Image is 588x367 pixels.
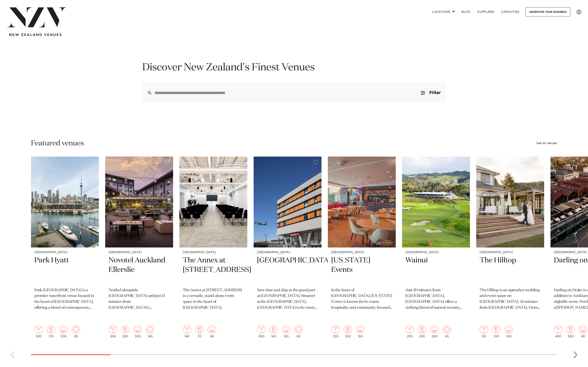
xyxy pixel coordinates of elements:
div: 300 [566,325,575,338]
div: 125 [480,325,488,338]
img: theatre.png [282,325,290,334]
swiper-slide: 7 / 47 [476,157,544,341]
a: See all venues [536,142,557,145]
swiper-slide: 6 / 47 [402,157,470,341]
img: theatre.png [505,325,513,334]
h2: [US_STATE] Events [331,256,392,284]
p: Nestled alongside [GEOGRAPHIC_DATA] and just 15 minutes from [GEOGRAPHIC_DATA]'s [GEOGRAPHIC_DATA... [109,287,170,311]
div: 300 [133,325,142,338]
div: 80 [294,325,303,338]
div: 300 [59,325,68,338]
img: cocktail.png [183,325,191,334]
div: 170 [47,325,55,338]
h2: The Annex at [STREET_ADDRESS] [183,256,244,284]
div: 300 [257,325,265,338]
h1: Discover New Zealand's Finest Venues [142,61,446,74]
small: [GEOGRAPHIC_DATA] [257,251,318,254]
img: cocktail.png [480,325,488,334]
img: cocktail.png [34,325,43,334]
img: nzv-logo.png [7,7,66,27]
a: [GEOGRAPHIC_DATA] Novotel Auckland Ellerslie Nestled alongside [GEOGRAPHIC_DATA] and just 15 minu... [105,157,173,341]
small: [GEOGRAPHIC_DATA] [405,251,467,254]
p: The Hilltop is an upmarket wedding and event space on [GEOGRAPHIC_DATA], 45 minutes from [GEOGRAP... [480,287,541,311]
img: meeting.png [72,325,80,334]
swiper-slide: 4 / 47 [254,157,322,341]
span: Filter [429,91,441,95]
img: dining.png [47,325,55,334]
div: 150 [356,325,365,338]
a: [GEOGRAPHIC_DATA] The Hilltop The Hilltop is an upmarket wedding and event space on [GEOGRAPHIC_D... [476,157,544,341]
div: 140 [146,325,154,338]
img: theatre.png [430,325,439,334]
div: 250 [331,325,340,338]
img: new-zealand-venues-text.png [9,33,61,36]
img: theatre.png [59,325,68,334]
img: theatre.png [133,325,142,334]
img: meeting.png [146,325,154,334]
div: 80 [72,325,80,338]
img: dining.png [344,325,352,334]
a: [GEOGRAPHIC_DATA] Park Hyatt Park [GEOGRAPHIC_DATA] is a premier waterfront venue located in the ... [31,157,99,341]
h2: Wainui [405,256,467,284]
p: Just 30 minutes from [GEOGRAPHIC_DATA], [GEOGRAPHIC_DATA] offers a striking blend of natural sere... [405,287,467,311]
div: 100 [492,325,501,338]
img: dining.png [121,325,129,334]
small: [GEOGRAPHIC_DATA] [183,251,244,254]
swiper-slide: 2 / 47 [105,157,173,341]
p: Save time and skip to the good part at [GEOGRAPHIC_DATA]. Situated at the [GEOGRAPHIC_DATA], [GEO... [257,287,318,311]
div: 200 [418,325,426,338]
a: [GEOGRAPHIC_DATA] Wainui Just 30 minutes from [GEOGRAPHIC_DATA], [GEOGRAPHIC_DATA] offers a strik... [402,157,470,341]
img: dining.png [418,325,426,334]
div: 200 [121,325,129,338]
div: 86 [208,325,216,338]
small: [GEOGRAPHIC_DATA] [480,251,541,254]
div: 90 [579,325,587,338]
h2: Novotel Auckland Ellerslie [109,256,170,284]
swiper-slide: 5 / 47 [328,157,396,341]
small: [GEOGRAPHIC_DATA] [331,251,392,254]
a: BLOG [458,7,474,16]
a: Dining area at Texas Events in Auckland [GEOGRAPHIC_DATA] [US_STATE] Events In the heart of [GEOG... [328,157,396,341]
img: dining.png [195,325,204,334]
h2: The Hilltop [480,256,541,284]
div: 65 [443,325,451,338]
div: 70 [195,325,204,338]
a: SUPPLIERS [474,7,498,16]
p: In the heart of [GEOGRAPHIC_DATA], [US_STATE] Events is known for its warm hospitality and commun... [331,287,392,311]
img: meeting.png [294,325,303,334]
div: 160 [269,325,278,338]
img: Dining area at Texas Events in Auckland [328,157,396,247]
img: theatre.png [579,325,587,334]
button: Filter [416,83,446,103]
a: [GEOGRAPHIC_DATA] [GEOGRAPHIC_DATA] Save time and skip to the good part at [GEOGRAPHIC_DATA]. Sit... [254,157,322,341]
p: The Annex at [STREET_ADDRESS] is a versatile, stand-alone event space in the heart of [GEOGRAPHIC... [183,287,244,311]
a: Advertise your business [526,7,570,16]
img: dining.png [492,325,501,334]
img: meeting.png [443,325,451,334]
h2: Featured venues [31,139,84,148]
div: 200 [405,325,414,338]
div: 200 [430,325,439,338]
div: 330 [34,325,43,338]
h2: Park Hyatt [34,256,96,284]
div: 140 [183,325,191,338]
img: cocktail.png [109,325,117,334]
img: theatre.png [356,325,365,334]
div: 120 [282,325,290,338]
a: Capacities [498,7,523,16]
small: [GEOGRAPHIC_DATA] [34,251,96,254]
small: [GEOGRAPHIC_DATA] [109,251,170,254]
img: cocktail.png [331,325,340,334]
div: 100 [505,325,513,338]
swiper-slide: 1 / 47 [31,157,99,341]
a: [GEOGRAPHIC_DATA] The Annex at [STREET_ADDRESS] The Annex at [STREET_ADDRESS] is a versatile, sta... [179,157,247,341]
img: theatre.png [208,325,216,334]
div: 300 [109,325,117,338]
div: 400 [554,325,562,338]
img: cocktail.png [257,325,265,334]
a: Locations [429,7,458,16]
img: dining.png [269,325,278,334]
swiper-slide: 3 / 47 [179,157,247,341]
div: 250 [344,325,352,338]
img: cocktail.png [405,325,414,334]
